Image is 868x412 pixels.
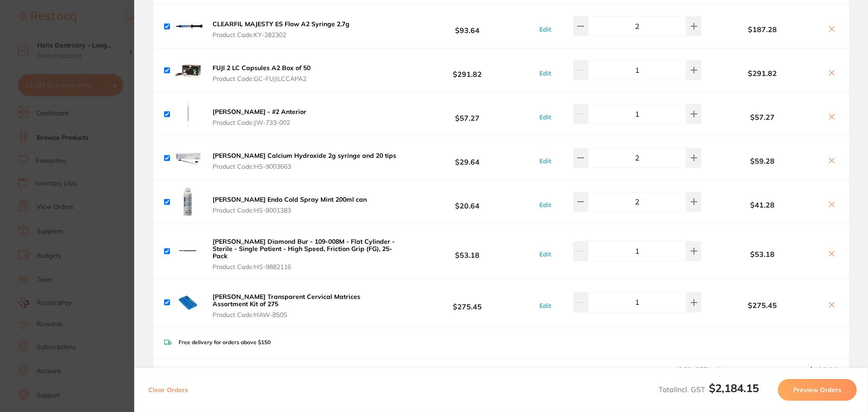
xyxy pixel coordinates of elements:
[174,99,203,128] img: ejV1MG1kYg
[210,64,313,83] button: FUJI 2 LC Capsules A2 Box of 50 Product Code:GC-FUJILCCAPA2
[145,379,191,401] button: Clear Orders
[675,366,753,386] span: 10.0 % GST Incl.
[210,20,352,39] button: CLEARFIL MAJESTY ES Flow A2 Syringe 2.7g Product Code:KY-282302
[537,69,554,77] button: Edit
[213,108,306,116] b: [PERSON_NAME] - #2 Anterior
[210,293,400,319] button: [PERSON_NAME] Transparent Cervical Matrices Assortment Kit of 275 Product Code:HAW-850S
[659,385,759,394] span: Total Incl. GST
[537,302,554,310] button: Edit
[164,366,378,374] span: Recipient: Default ( [DOMAIN_NAME][EMAIL_ADDRESS][DOMAIN_NAME] )
[213,75,310,82] span: Product Code: GC-FUJILCCAPA2
[400,194,534,210] b: $20.64
[174,12,203,41] img: Zjl2am92bQ
[400,18,534,35] b: $93.64
[537,250,554,258] button: Edit
[210,108,309,127] button: [PERSON_NAME] - #2 Anterior Product Code:JW-733-002
[400,106,534,123] b: $57.27
[703,250,822,258] b: $53.18
[703,69,822,77] b: $291.82
[210,152,399,170] button: [PERSON_NAME] Calcium Hydroxide 2g syringe and 20 tips Product Code:HS-9003663
[703,25,822,33] b: $187.28
[400,62,534,79] b: $291.82
[213,237,395,260] b: [PERSON_NAME] Diamond Bur - 109-008M - Flat Cylinder - Sterile - Single Patient - High Speed, Fri...
[400,243,534,260] b: $53.18
[213,64,310,72] b: FUJI 2 LC Capsules A2 Box of 50
[174,237,203,265] img: eGQ4cDgzOA
[537,113,554,121] button: Edit
[537,157,554,165] button: Edit
[703,201,822,209] b: $41.28
[400,294,534,311] b: $275.45
[537,25,554,33] button: Edit
[179,339,271,346] p: Free delivery for orders above $150
[213,293,360,308] b: [PERSON_NAME] Transparent Cervical Matrices Assortment Kit of 275
[709,381,759,395] b: $2,184.15
[174,187,203,216] img: eHZtMXZyeQ
[213,263,397,270] span: Product Code: HS-9882116
[703,113,822,121] b: $57.27
[703,301,822,309] b: $275.45
[760,366,838,386] output: $105.92
[174,288,203,317] img: bWdrMXRzYg
[213,31,349,38] span: Product Code: KY-282302
[210,195,369,214] button: [PERSON_NAME] Endo Cold Spray Mint 200ml can Product Code:HS-9001383
[213,163,396,170] span: Product Code: HS-9003663
[213,195,367,204] b: [PERSON_NAME] Endo Cold Spray Mint 200ml can
[213,207,367,214] span: Product Code: HS-9001383
[213,119,306,126] span: Product Code: JW-733-002
[778,379,857,401] button: Preview Orders
[174,56,203,85] img: OHlldmxzaQ
[213,152,396,160] b: [PERSON_NAME] Calcium Hydroxide 2g syringe and 20 tips
[210,237,400,271] button: [PERSON_NAME] Diamond Bur - 109-008M - Flat Cylinder - Sterile - Single Patient - High Speed, Fri...
[213,311,397,318] span: Product Code: HAW-850S
[703,157,822,165] b: $59.28
[174,143,203,172] img: cTlwaWZhZA
[400,150,534,166] b: $29.64
[537,201,554,209] button: Edit
[213,20,349,28] b: CLEARFIL MAJESTY ES Flow A2 Syringe 2.7g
